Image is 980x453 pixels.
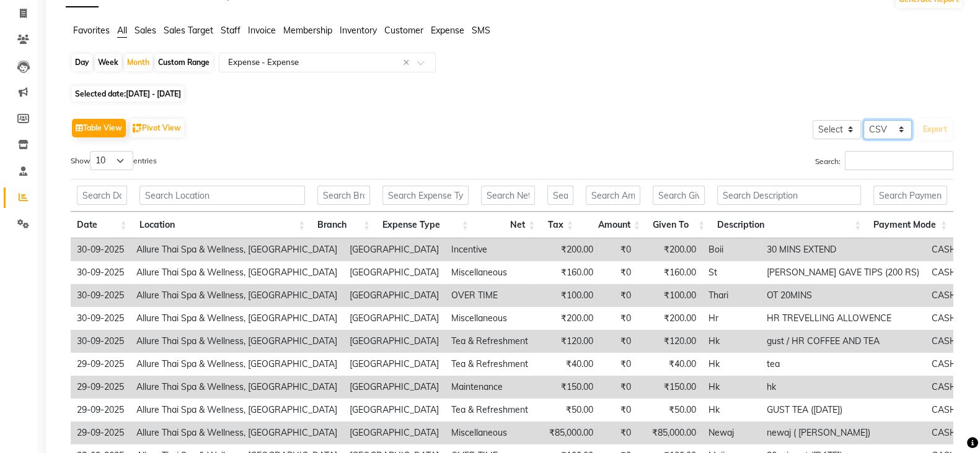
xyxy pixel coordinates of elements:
[475,212,542,238] th: Net: activate to sort column ascending
[653,186,705,205] input: Search Given To
[248,25,276,36] span: Invoice
[445,238,534,261] td: Incentive
[384,25,423,36] span: Customer
[117,25,127,36] span: All
[340,25,377,36] span: Inventory
[130,307,343,330] td: Allure Thai Spa & Wellness, [GEOGRAPHIC_DATA]
[761,238,925,261] td: 30 MINS EXTEND
[130,284,343,307] td: Allure Thai Spa & Wellness, [GEOGRAPHIC_DATA]
[71,330,130,353] td: 30-09-2025
[586,186,640,205] input: Search Amount
[702,421,761,444] td: Newaj
[599,261,637,284] td: ₹0
[702,330,761,353] td: Hk
[761,421,925,444] td: newaj ( [PERSON_NAME])
[599,376,637,399] td: ₹0
[761,284,925,307] td: OT 20MINS
[761,307,925,330] td: HR TREVELLING ALLOWENCE
[445,307,534,330] td: Miscellaneous
[867,212,953,238] th: Payment Mode: activate to sort column ascending
[702,353,761,376] td: Hk
[130,238,343,261] td: Allure Thai Spa & Wellness, [GEOGRAPHIC_DATA]
[534,376,599,399] td: ₹150.00
[343,307,445,330] td: [GEOGRAPHIC_DATA]
[702,284,761,307] td: Thari
[71,261,130,284] td: 30-09-2025
[71,421,130,444] td: 29-09-2025
[71,399,130,421] td: 29-09-2025
[761,330,925,353] td: gust / HR COFFEE AND TEA
[445,353,534,376] td: Tea & Refreshment
[124,54,152,71] div: Month
[135,25,156,36] span: Sales
[702,376,761,399] td: Hk
[534,238,599,261] td: ₹200.00
[702,307,761,330] td: Hr
[73,25,110,36] span: Favorites
[534,399,599,421] td: ₹50.00
[873,186,947,205] input: Search Payment Mode
[126,89,181,98] span: [DATE] - [DATE]
[403,56,413,69] span: Clear all
[71,353,130,376] td: 29-09-2025
[637,330,702,353] td: ₹120.00
[534,421,599,444] td: ₹85,000.00
[637,238,702,261] td: ₹200.00
[547,186,573,205] input: Search Tax
[637,353,702,376] td: ₹40.00
[90,151,133,170] select: Showentries
[647,212,711,238] th: Given To: activate to sort column ascending
[72,86,184,101] span: Selected date:
[283,25,332,36] span: Membership
[130,399,343,421] td: Allure Thai Spa & Wellness, [GEOGRAPHIC_DATA]
[534,330,599,353] td: ₹120.00
[599,399,637,421] td: ₹0
[317,186,370,205] input: Search Branch
[164,25,213,36] span: Sales Target
[580,212,647,238] th: Amount: activate to sort column ascending
[130,376,343,399] td: Allure Thai Spa & Wellness, [GEOGRAPHIC_DATA]
[343,421,445,444] td: [GEOGRAPHIC_DATA]
[133,212,312,238] th: Location: activate to sort column ascending
[133,124,142,133] img: pivot.png
[481,186,536,205] input: Search Net
[717,186,861,205] input: Search Description
[637,376,702,399] td: ₹150.00
[702,261,761,284] td: St
[72,54,92,71] div: Day
[71,238,130,261] td: 30-09-2025
[637,421,702,444] td: ₹85,000.00
[343,238,445,261] td: [GEOGRAPHIC_DATA]
[71,307,130,330] td: 30-09-2025
[77,186,127,205] input: Search Date
[71,376,130,399] td: 29-09-2025
[761,261,925,284] td: [PERSON_NAME] GAVE TIPS (200 RS)
[130,119,184,137] button: Pivot View
[599,330,637,353] td: ₹0
[343,376,445,399] td: [GEOGRAPHIC_DATA]
[534,307,599,330] td: ₹200.00
[702,399,761,421] td: Hk
[343,399,445,421] td: [GEOGRAPHIC_DATA]
[918,119,952,140] button: Export
[343,353,445,376] td: [GEOGRAPHIC_DATA]
[761,376,925,399] td: hk
[431,25,464,36] span: Expense
[343,330,445,353] td: [GEOGRAPHIC_DATA]
[221,25,241,36] span: Staff
[845,151,953,170] input: Search:
[472,25,490,36] span: SMS
[534,284,599,307] td: ₹100.00
[155,54,213,71] div: Custom Range
[445,376,534,399] td: Maintenance
[130,421,343,444] td: Allure Thai Spa & Wellness, [GEOGRAPHIC_DATA]
[130,353,343,376] td: Allure Thai Spa & Wellness, [GEOGRAPHIC_DATA]
[445,261,534,284] td: Miscellaneous
[71,284,130,307] td: 30-09-2025
[445,330,534,353] td: Tea & Refreshment
[599,284,637,307] td: ₹0
[343,284,445,307] td: [GEOGRAPHIC_DATA]
[541,212,580,238] th: Tax: activate to sort column ascending
[599,307,637,330] td: ₹0
[599,353,637,376] td: ₹0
